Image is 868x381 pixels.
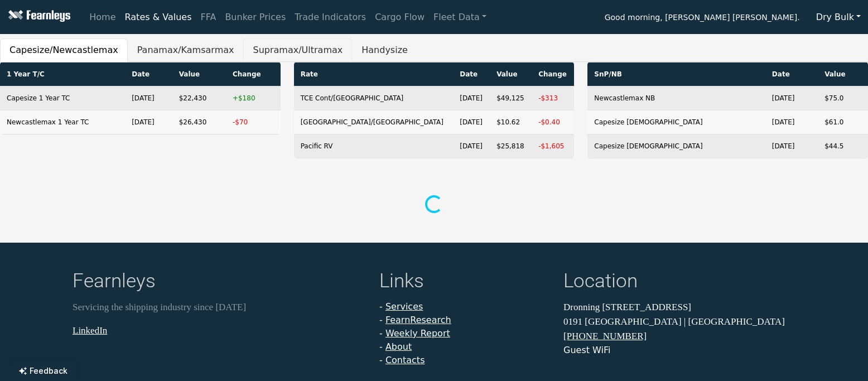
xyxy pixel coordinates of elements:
[429,6,491,28] a: Fleet Data
[120,6,196,28] a: Rates & Values
[125,110,172,134] td: [DATE]
[172,110,226,134] td: $26,430
[6,10,70,24] img: Fearnleys Logo
[73,325,107,336] a: LinkedIn
[294,134,454,158] td: Pacific RV
[379,300,550,314] li: -
[379,269,550,296] h4: Links
[818,86,868,110] td: $75.0
[563,331,647,341] a: [PHONE_NUMBER]
[352,38,417,62] button: Handysize
[765,62,818,86] th: Date
[765,86,818,110] td: [DATE]
[587,110,765,134] td: Capesize [DEMOGRAPHIC_DATA]
[172,62,226,86] th: Value
[532,110,574,134] td: -$0.40
[226,110,281,134] td: -$70
[490,110,532,134] td: $10.62
[379,340,550,354] li: -
[490,62,532,86] th: Value
[385,315,451,325] a: FearnResearch
[370,6,429,28] a: Cargo Flow
[73,269,366,296] h4: Fearnleys
[226,62,281,86] th: Change
[605,9,800,28] span: Good morning, [PERSON_NAME] [PERSON_NAME].
[385,328,450,339] a: Weekly Report
[226,86,281,110] td: +$180
[453,86,490,110] td: [DATE]
[73,300,366,315] p: Servicing the shipping industry since [DATE]
[125,86,172,110] td: [DATE]
[294,62,454,86] th: Rate
[490,134,532,158] td: $25,818
[563,315,795,329] p: 0191 [GEOGRAPHIC_DATA] | [GEOGRAPHIC_DATA]
[294,110,454,134] td: [GEOGRAPHIC_DATA]/[GEOGRAPHIC_DATA]
[563,300,795,315] p: Dronning [STREET_ADDRESS]
[532,134,574,158] td: -$1,605
[379,327,550,340] li: -
[125,62,172,86] th: Date
[532,62,574,86] th: Change
[765,110,818,134] td: [DATE]
[172,86,226,110] td: $22,430
[818,110,868,134] td: $61.0
[818,62,868,86] th: Value
[563,269,795,296] h4: Location
[563,344,610,357] button: Guest WiFi
[243,38,352,62] button: Supramax/Ultramax
[490,86,532,110] td: $49,125
[818,134,868,158] td: $44.5
[220,6,290,28] a: Bunker Prices
[196,6,221,28] a: FFA
[809,7,868,28] button: Dry Bulk
[379,314,550,327] li: -
[587,86,765,110] td: Newcastlemax NB
[85,6,120,28] a: Home
[290,6,370,28] a: Trade Indicators
[453,62,490,86] th: Date
[385,355,425,365] a: Contacts
[385,341,412,352] a: About
[385,301,423,312] a: Services
[587,134,765,158] td: Capesize [DEMOGRAPHIC_DATA]
[765,134,818,158] td: [DATE]
[128,38,244,62] button: Panamax/Kamsarmax
[453,134,490,158] td: [DATE]
[294,86,454,110] td: TCE Cont/[GEOGRAPHIC_DATA]
[587,62,765,86] th: SnP/NB
[453,110,490,134] td: [DATE]
[379,354,550,367] li: -
[532,86,574,110] td: -$313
